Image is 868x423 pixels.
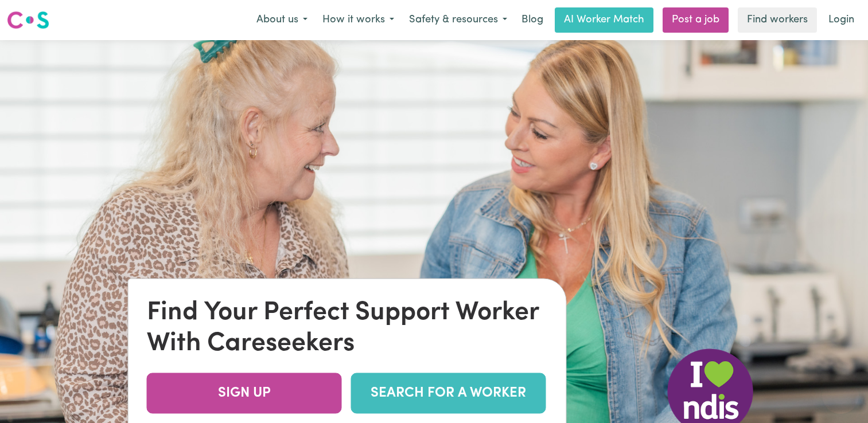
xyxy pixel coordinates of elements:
[738,7,817,33] a: Find workers
[822,377,859,414] iframe: Button to launch messaging window
[555,7,653,33] a: AI Worker Match
[249,8,315,32] button: About us
[7,10,49,30] img: Careseekers logo
[315,8,402,32] button: How it works
[7,7,49,33] a: Careseekers logo
[402,8,515,32] button: Safety & resources
[663,7,729,33] a: Post a job
[351,373,546,413] a: SEARCH FOR A WORKER
[147,373,342,413] a: SIGN UP
[515,7,550,33] a: Blog
[147,297,548,359] div: Find Your Perfect Support Worker With Careseekers
[822,7,861,33] a: Login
